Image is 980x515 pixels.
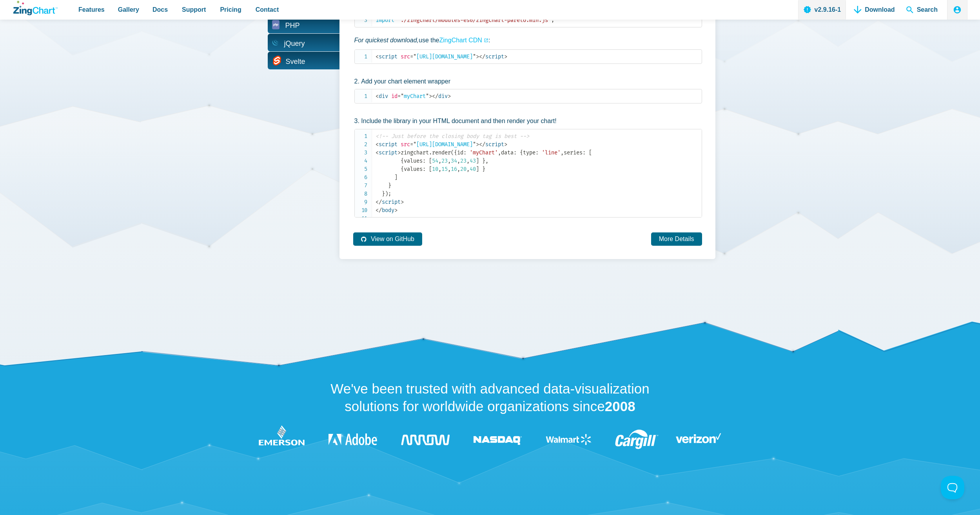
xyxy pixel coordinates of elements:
[272,20,279,29] img: PHP Icon
[401,53,410,60] span: src
[504,53,507,60] span: >
[376,149,379,156] span: <
[651,232,702,245] a: More Details
[259,425,721,449] img: List of ZingChart clients' logos.
[423,158,426,164] span: :
[448,166,451,172] span: ,
[284,38,305,50] span: jQuery
[605,399,635,414] strong: 2008
[401,93,404,100] span: "
[410,53,413,60] span: =
[470,166,476,172] span: 40
[457,158,460,164] span: ,
[423,166,426,172] span: :
[429,149,432,156] span: .
[429,158,432,164] span: [
[401,141,410,148] span: src
[13,1,58,15] a: ZingChart Logo. Click to return to the homepage
[152,4,168,15] span: Docs
[432,93,448,100] span: div
[432,166,438,172] span: 10
[397,93,401,100] span: =
[482,166,485,172] span: }
[397,17,551,24] span: './zingchart/modules-es6/zingchart-pareto.min.js'
[376,149,592,197] span: zingchart id data type series values values
[432,149,451,156] span: render
[376,199,382,205] span: </
[397,149,401,156] span: >
[429,93,432,100] span: >
[182,4,206,15] span: Support
[286,56,305,68] span: Svelte
[429,166,432,172] span: [
[391,93,397,100] span: id
[388,190,391,197] span: ;
[385,190,388,197] span: )
[354,116,702,218] li: Include the library in your HTML document and then render your chart!
[514,149,517,156] span: :
[354,37,419,44] em: For quickest download,
[394,174,397,181] span: ]
[376,141,397,148] span: script
[463,149,466,156] span: :
[376,199,401,205] span: script
[451,149,454,156] span: (
[535,149,539,156] span: :
[401,158,404,164] span: {
[410,141,413,148] span: =
[376,53,397,60] span: script
[439,35,488,45] a: ZingChart CDN
[397,93,429,100] span: myChart
[376,141,379,148] span: <
[451,166,457,172] span: 16
[448,93,451,100] span: >
[376,17,394,24] span: import
[438,158,441,164] span: ,
[504,141,507,148] span: >
[220,4,241,15] span: Pricing
[470,149,498,156] span: 'myChart'
[485,158,488,164] span: ,
[382,190,385,197] span: }
[454,149,457,156] span: {
[394,207,397,214] span: >
[376,207,394,214] span: body
[376,207,382,214] span: </
[476,158,479,164] span: ]
[941,476,964,499] iframe: Toggle Customer Support
[479,141,485,148] span: </
[401,166,404,172] span: {
[401,199,404,205] span: >
[410,141,476,148] span: [URL][DOMAIN_NAME]
[376,133,529,140] span: <!-- Just before the closing body tag is best -->
[466,158,470,164] span: ,
[441,166,448,172] span: 15
[473,141,476,148] span: "
[426,93,429,100] span: "
[470,158,476,164] span: 43
[520,149,523,156] span: {
[314,380,666,415] h2: We've been trusted with advanced data-visualization solutions for worldwide organizations since
[542,149,561,156] span: 'line'
[285,20,300,32] span: PHP
[482,158,485,164] span: }
[476,141,479,148] span: >
[498,149,501,156] span: ,
[376,93,388,100] span: div
[256,4,279,15] span: Contact
[118,4,139,15] span: Gallery
[583,149,586,156] span: :
[413,141,416,148] span: "
[448,158,451,164] span: ,
[451,158,457,164] span: 34
[432,93,438,100] span: </
[466,166,470,172] span: ,
[460,166,466,172] span: 20
[388,182,391,189] span: }
[589,149,592,156] span: [
[376,149,397,156] span: script
[441,158,448,164] span: 23
[460,158,466,164] span: 23
[476,166,479,172] span: ]
[438,166,441,172] span: ,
